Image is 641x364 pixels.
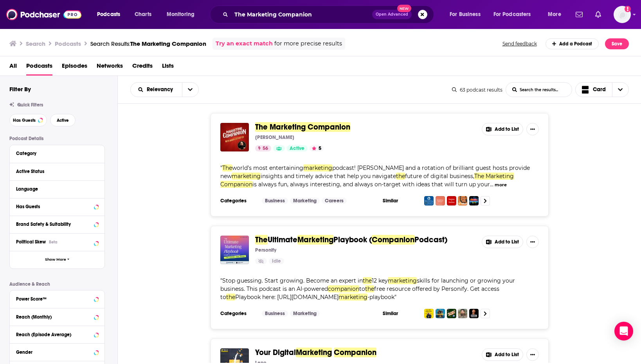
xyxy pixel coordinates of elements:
[495,182,507,188] button: more
[482,348,523,361] button: Add to List
[16,219,98,229] button: Brand Safety & Suitability
[296,348,332,357] span: Marketing
[458,309,467,318] a: On Purpose with Jay Shetty
[414,235,447,245] span: Podcast)
[17,102,43,108] span: Quick Filters
[290,310,320,317] a: Marketing
[363,277,372,284] span: the
[333,235,372,245] span: Playbook (
[220,164,530,188] span: "
[167,9,194,20] span: Monitoring
[9,59,17,76] span: All
[592,8,604,21] a: Show notifications dropdown
[130,40,206,47] span: The Marketing Companion
[16,332,92,337] div: Reach (Episode Average)
[132,59,153,76] span: Credits
[436,309,445,318] img: The Ramsey Show
[546,38,599,49] a: Add a Podcast
[135,9,151,20] span: Charts
[303,164,332,171] span: marketing
[6,7,81,22] a: Podchaser - Follow, Share and Rate Podcasts
[383,310,418,317] h3: Similar
[269,258,284,264] a: Idle
[9,114,47,126] button: Has Guests
[447,309,456,318] img: Planet Money
[367,294,394,301] span: -playbook
[328,285,359,292] span: companion
[469,309,479,318] img: The Diary Of A CEO with Steven Bartlett
[261,173,396,180] span: insights and timely advice that help you navigate
[372,10,412,19] button: Open AdvancedNew
[222,277,363,284] span: Stop guessing. Start growing. Become an expert in
[526,123,539,135] button: Show More Button
[268,235,297,245] span: Ultimate
[45,258,66,262] span: Show More
[493,9,531,20] span: For Podcasters
[424,196,434,205] img: Marketing Smarts from MarketingProfs
[436,196,445,205] img: Actionable Marketing Podcast
[297,235,333,245] span: Marketing
[16,169,93,174] div: Active Status
[593,87,606,92] span: Card
[16,350,92,355] div: Gender
[469,196,479,205] img: Winfluence - The Influence Marketing Podcast
[16,204,92,209] div: Has Guests
[97,9,120,20] span: Podcasts
[147,87,176,92] span: Relevancy
[397,5,411,12] span: New
[16,314,92,320] div: Reach (Monthly)
[274,39,342,48] span: for more precise results
[90,40,206,47] div: Search Results:
[262,310,288,317] a: Business
[217,5,441,23] div: Search podcasts, credits, & more...
[372,277,388,284] span: 12 key
[614,6,631,23] button: Show profile menu
[255,145,271,151] a: 56
[605,38,629,49] button: Save
[16,202,98,211] button: Has Guests
[396,173,405,180] span: the
[614,6,631,23] img: User Profile
[488,8,542,21] button: open menu
[255,236,447,244] a: TheUltimateMarketingPlaybook (CompanionPodcast)
[255,122,350,132] span: The Marketing Companion
[376,13,408,16] span: Open Advanced
[383,198,418,204] h3: Similar
[252,181,490,188] span: is always fun, always interesting, and always on-target with ideas that will turn up your
[334,348,376,357] span: Companion
[16,294,98,303] button: Power Score™
[365,285,374,292] span: the
[9,85,31,93] h2: Filter By
[405,173,474,180] span: future of digital business,
[9,281,105,287] p: Audience & Reach
[231,8,372,21] input: Search podcasts, credits, & more...
[97,59,123,76] a: Networks
[16,239,46,245] span: Political Skew
[16,347,98,357] button: Gender
[614,6,631,23] span: Logged in as patiencebaldacci
[62,59,87,76] a: Episodes
[573,8,586,21] a: Show notifications dropdown
[26,59,52,76] span: Podcasts
[424,309,434,318] img: All Ears English Podcast
[162,59,174,76] a: Lists
[220,198,256,204] h3: Categories
[50,114,76,126] button: Active
[16,296,92,302] div: Power Score™
[290,145,304,153] span: Active
[458,196,467,205] img: CMI Weekly Wrap
[16,329,98,339] button: Reach (Episode Average)
[220,236,249,264] img: The Ultimate Marketing Playbook (Companion Podcast)
[130,8,156,21] a: Charts
[490,181,493,188] span: ...
[255,348,376,357] a: Your DigitalMarketingCompanion
[16,237,98,247] button: Political SkewBeta
[339,294,367,301] span: marketing
[482,123,523,135] button: Add to List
